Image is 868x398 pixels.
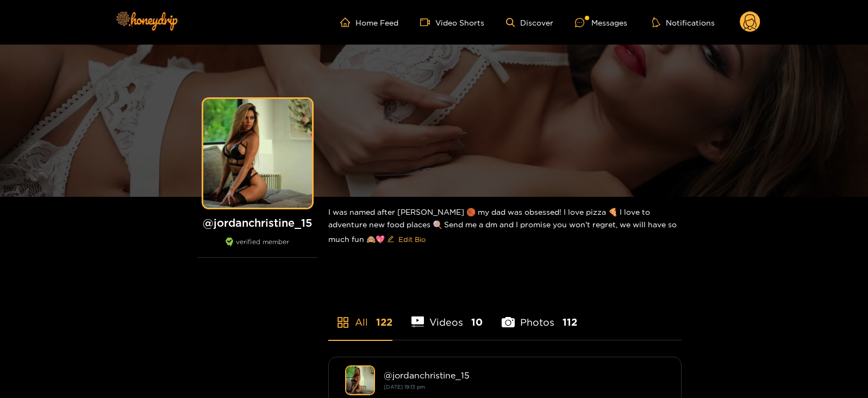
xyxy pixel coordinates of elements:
[563,315,577,329] span: 112
[384,370,665,380] div: @ jordanchristine_15
[345,365,375,395] img: jordanchristine_15
[575,16,627,29] div: Messages
[506,18,553,27] a: Discover
[328,291,392,340] li: All
[336,316,349,329] span: appstore
[420,17,435,27] span: video-camera
[502,291,577,340] li: Photos
[198,216,317,229] h1: @ jordanchristine_15
[471,315,483,329] span: 10
[385,231,428,248] button: editEdit Bio
[340,17,398,27] a: Home Feed
[411,291,483,340] li: Videos
[398,234,426,245] span: Edit Bio
[376,315,392,329] span: 122
[198,238,317,258] div: verified member
[328,197,682,257] div: I was named after [PERSON_NAME] 🏀 my dad was obsessed! I love pizza 🍕 I love to adventure new foo...
[420,17,484,27] a: Video Shorts
[384,384,425,390] small: [DATE] 19:13 pm
[340,17,355,27] span: home
[387,235,394,244] span: edit
[649,17,718,28] button: Notifications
